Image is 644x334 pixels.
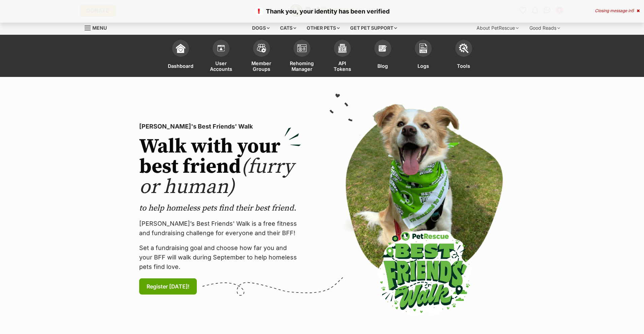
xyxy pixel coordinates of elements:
a: Rehoming Manager [282,36,322,77]
span: User Accounts [209,60,233,72]
span: (furry or human) [139,154,294,200]
img: api-icon-849e3a9e6f871e3acf1f60245d25b4cd0aad652aa5f5372336901a6a67317bd8.svg [338,44,347,53]
p: [PERSON_NAME]’s Best Friends' Walk is a free fitness and fundraising challenge for everyone and t... [139,219,301,238]
div: Good Reads [525,21,565,35]
img: group-profile-icon-3fa3cf56718a62981997c0bc7e787c4b2cf8bcc04b72c1350f741eb67cf2f40e.svg [297,44,307,52]
img: tools-icon-677f8b7d46040df57c17cb185196fc8e01b2b03676c49af7ba82c462532e62ee.svg [459,44,468,53]
a: Blog [363,36,403,77]
img: dashboard-icon-eb2f2d2d3e046f16d808141f083e7271f6b2e854fb5c12c21221c1fb7104beca.svg [176,44,185,53]
a: Tools [443,36,484,77]
h2: Walk with your best friend [139,137,301,197]
span: Register [DATE]! [147,282,189,290]
div: About PetRescue [472,21,523,35]
span: Dashboard [168,60,193,72]
div: Dogs [247,21,274,35]
img: members-icon-d6bcda0bfb97e5ba05b48644448dc2971f67d37433e5abca221da40c41542bd5.svg [216,44,226,53]
p: [PERSON_NAME]'s Best Friends' Walk [139,122,301,131]
span: API Tokens [331,60,354,72]
span: Rehoming Manager [290,60,314,72]
a: API Tokens [322,36,363,77]
span: Logs [418,60,429,72]
a: Menu [85,21,112,33]
img: blogs-icon-e71fceff818bbaa76155c998696f2ea9b8fc06abc828b24f45ee82a475c2fd99.svg [378,44,388,53]
span: Menu [92,25,107,31]
div: Other pets [302,21,344,35]
span: Blog [377,60,388,72]
a: Dashboard [160,36,201,77]
a: Logs [403,36,443,77]
a: User Accounts [201,36,241,77]
a: Register [DATE]! [139,278,197,295]
span: Member Groups [250,60,273,72]
p: to help homeless pets find their best friend. [139,203,301,214]
span: Tools [457,60,470,72]
div: Get pet support [345,21,402,35]
img: logs-icon-5bf4c29380941ae54b88474b1138927238aebebbc450bc62c8517511492d5a22.svg [419,44,428,53]
img: team-members-icon-5396bd8760b3fe7c0b43da4ab00e1e3bb1a5d9ba89233759b79545d2d3fc5d0d.svg [257,44,266,53]
a: Member Groups [241,36,282,77]
div: Cats [275,21,301,35]
p: Set a fundraising goal and choose how far you and your BFF will walk during September to help hom... [139,243,301,272]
